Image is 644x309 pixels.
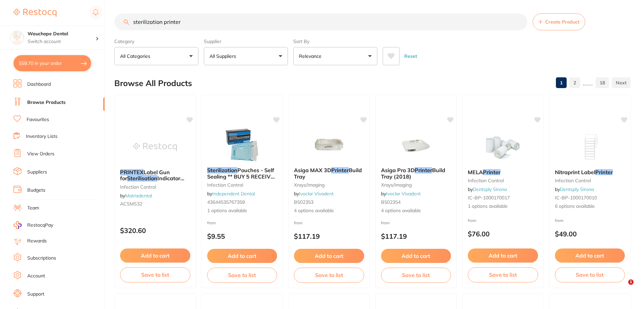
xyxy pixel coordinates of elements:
[555,248,625,263] button: Add to cart
[468,203,538,210] span: 1 options available
[207,268,277,282] button: Save to list
[415,167,432,173] em: Printer
[481,130,525,164] img: MELA Printer
[569,76,580,89] a: 2
[468,186,507,192] span: by
[381,182,451,188] small: xrays/imaging
[555,178,625,183] small: infection control
[545,19,579,25] span: Create Product
[299,53,324,60] p: Relevance
[381,232,451,240] p: $117.19
[27,151,54,157] a: View Orders
[381,207,451,214] span: 4 options available
[13,221,22,229] img: RestocqPay
[294,232,364,240] p: $117.19
[307,128,351,162] img: Asiga MAX 3D Printer Build Tray
[381,268,451,282] button: Save to list
[27,238,47,244] a: Rewards
[294,268,364,282] button: Save to list
[560,186,594,192] a: Dentsply Sirona
[381,167,415,173] span: Asiga Pro 3D
[555,203,625,210] span: 6 options available
[614,279,631,296] iframe: Intercom live chat
[468,248,538,263] button: Add to cart
[28,38,96,45] p: Switch account
[27,222,53,229] span: RestocqPay
[27,273,45,279] a: Account
[331,167,349,173] em: Printer
[483,169,500,176] em: Printer
[114,38,198,44] label: Category
[473,186,507,192] a: Dentsply Sirona
[120,169,190,182] b: PRINTEX Label Gun for Sterilisation Indicator Labels
[207,232,277,240] p: $9.55
[207,167,277,180] b: Sterilization Pouches - Self Sealing ** BUY 5 RECEIVE 1 FREE **
[212,191,255,197] a: Independent Dental
[13,9,56,17] img: Restocq Logo
[133,130,177,164] img: PRINTEX Label Gun for Sterilisation Indicator Labels
[293,38,377,44] label: Sort By
[294,182,364,188] small: xrays/imaging
[294,220,303,225] span: from
[207,182,277,188] small: infection control
[120,201,142,207] span: ACSMS32
[114,79,192,88] h2: Browse All Products
[207,220,216,225] span: from
[204,38,288,44] label: Supplier
[299,191,334,197] a: Ivoclar Vivadent
[120,227,190,234] p: $320.60
[127,175,157,182] em: Sterilisation
[555,169,595,176] span: Nitraprint Label
[555,230,625,238] p: $49.00
[628,279,634,285] span: 1
[13,221,53,229] a: RestocqPay
[125,193,152,199] a: Matrixdental
[468,218,477,223] span: from
[10,31,24,44] img: Wauchope Dental
[120,169,170,182] span: Label Gun for
[294,167,364,180] b: Asiga MAX 3D Printer Build Tray
[207,191,255,197] span: by
[294,167,331,173] span: Asiga MAX 3D
[114,13,527,30] input: Search Products
[294,191,334,197] span: by
[381,220,390,225] span: from
[555,218,564,223] span: from
[207,199,245,205] span: 43644535767359
[468,230,538,238] p: $76.00
[596,76,609,89] a: 18
[207,167,237,173] em: Sterilization
[27,205,39,211] a: Team
[204,47,288,65] button: All Suppliers
[294,207,364,214] span: 4 options available
[120,53,153,60] p: All Categories
[568,130,612,164] img: Nitraprint Label Printer
[468,178,538,183] small: infection control
[220,128,264,162] img: Sterilization Pouches - Self Sealing ** BUY 5 RECEIVE 1 FREE **
[120,267,190,282] button: Save to list
[394,128,438,162] img: Asiga Pro 3D Printer Build Tray (2018)
[555,169,625,175] b: Nitraprint Label Printer
[27,291,44,298] a: Support
[120,193,152,199] span: by
[120,184,190,190] small: infection control
[120,175,184,188] span: Indicator Labels
[468,267,538,282] button: Save to list
[27,255,56,262] a: Subscriptions
[207,167,275,186] span: Pouches - Self Sealing ** BUY 5 RECEIVE 1 FREE **
[556,76,567,89] a: 1
[13,5,56,21] a: Restocq Logo
[294,249,364,263] button: Add to cart
[381,167,445,180] span: Build Tray (2018)
[28,31,96,37] h4: Wauchope Dental
[26,133,58,140] a: Inventory Lists
[555,195,597,201] span: IC-BP-1000170010
[293,47,377,65] button: Relevance
[381,249,451,263] button: Add to cart
[114,47,198,65] button: All Categories
[555,267,625,282] button: Save to list
[27,81,51,88] a: Dashboard
[120,248,190,263] button: Add to cart
[468,195,510,201] span: IC-BP-1000170017
[381,191,421,197] span: by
